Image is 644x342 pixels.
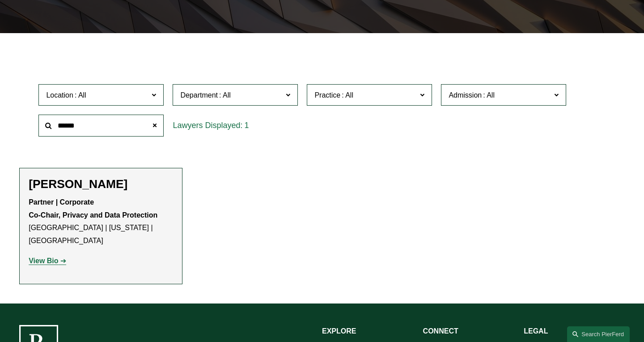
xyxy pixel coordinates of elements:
span: Practice [314,91,340,99]
p: [GEOGRAPHIC_DATA] | [US_STATE] | [GEOGRAPHIC_DATA] [29,196,173,248]
strong: View Bio [29,257,58,265]
span: 1 [244,121,249,130]
strong: CONNECT [423,327,458,335]
h2: [PERSON_NAME] [29,177,173,192]
strong: LEGAL [524,327,548,335]
strong: Partner | Corporate Co-Chair, Privacy and Data Protection [29,198,157,219]
span: Location [46,91,73,99]
a: View Bio [29,257,66,265]
span: Department [180,91,218,99]
a: Search this site [567,326,630,342]
strong: EXPLORE [322,327,356,335]
span: Admission [449,91,482,99]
